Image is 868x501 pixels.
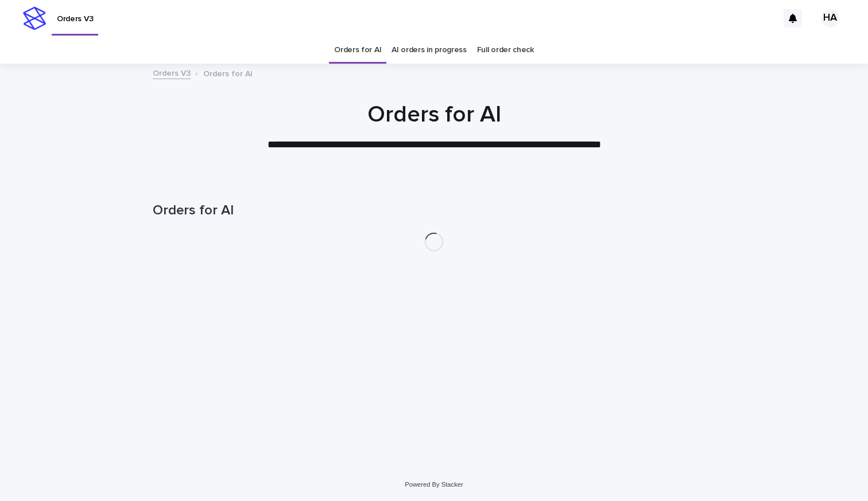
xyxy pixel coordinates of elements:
div: HA [821,9,839,28]
h1: Orders for AI [153,202,715,219]
a: Powered By Stacker [405,481,463,488]
a: Full order check [477,37,534,64]
a: Orders V3 [153,66,191,79]
a: AI orders in progress [392,37,467,64]
p: Orders for AI [203,66,253,79]
a: Orders for AI [334,37,381,64]
img: stacker-logo-s-only.png [23,7,46,30]
h1: Orders for AI [153,101,715,128]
